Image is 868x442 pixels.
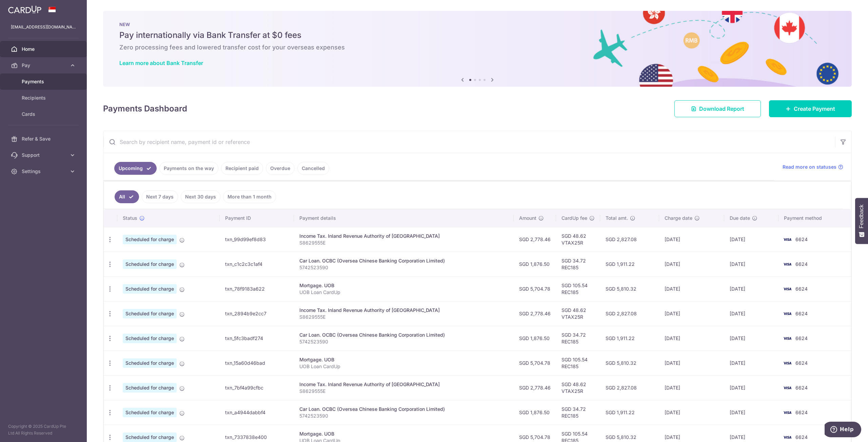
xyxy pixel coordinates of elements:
[556,276,600,301] td: SGD 105.54 REC185
[855,198,868,244] button: Feedback - Show survey
[561,215,587,222] span: CardUp fee
[299,257,509,264] div: Car Loan. OCBC (Oversea Chinese Banking Corporation Limited)
[659,301,724,326] td: [DATE]
[220,351,294,375] td: txn_15a60d46bad
[299,282,509,289] div: Mortgage. UOB
[794,105,835,113] span: Create Payment
[859,205,865,228] span: Feedback
[220,209,294,227] th: Payment ID
[724,400,778,425] td: [DATE]
[781,334,794,342] img: Bank Card
[795,236,808,242] span: 6624
[556,252,600,276] td: SGD 34.72 REC185
[123,433,177,442] span: Scheduled for charge
[795,434,808,440] span: 6624
[659,351,724,375] td: [DATE]
[103,103,187,115] h4: Payments Dashboard
[781,408,794,417] img: Bank Card
[795,261,808,267] span: 6624
[778,209,851,227] th: Payment method
[22,94,66,101] span: Recipients
[699,105,744,113] span: Download Report
[795,311,808,316] span: 6624
[730,215,750,222] span: Due date
[514,351,556,375] td: SGD 5,704.78
[119,30,835,41] h5: Pay internationally via Bank Transfer at $0 fees
[514,276,556,301] td: SGD 5,704.78
[556,301,600,326] td: SGD 48.62 VTAX25R
[659,326,724,351] td: [DATE]
[674,100,761,117] a: Download Report
[724,276,778,301] td: [DATE]
[781,285,794,293] img: Bank Card
[299,406,509,413] div: Car Loan. OCBC (Oversea Chinese Banking Corporation Limited)
[769,100,852,117] a: Create Payment
[299,388,509,395] p: S8629555E
[119,60,203,66] a: Learn more about Bank Transfer
[22,168,66,175] span: Settings
[299,307,509,314] div: Income Tax. Inland Revenue Authority of [GEOGRAPHIC_DATA]
[22,111,66,118] span: Cards
[659,276,724,301] td: [DATE]
[556,400,600,425] td: SGD 34.72 REC185
[600,301,659,326] td: SGD 2,827.08
[220,375,294,400] td: txn_7bf4a99cfbc
[299,289,509,296] p: UOB Loan CardUp
[783,164,836,170] span: Read more on statuses
[220,326,294,351] td: txn_5fc3badf274
[8,5,41,14] img: CardUp
[159,162,218,175] a: Payments on the way
[724,301,778,326] td: [DATE]
[142,190,178,203] a: Next 7 days
[123,358,177,368] span: Scheduled for charge
[119,43,835,51] h6: Zero processing fees and lowered transfer cost for your overseas expenses
[724,326,778,351] td: [DATE]
[22,46,66,52] span: Home
[22,135,66,142] span: Refer & Save
[266,162,295,175] a: Overdue
[724,252,778,276] td: [DATE]
[299,239,509,246] p: S8629555E
[825,422,861,439] iframe: Opens a widget where you can find more information
[221,162,263,175] a: Recipient paid
[220,276,294,301] td: txn_78f9183a622
[299,363,509,370] p: UOB Loan CardUp
[600,227,659,252] td: SGD 2,827.08
[556,375,600,400] td: SGD 48.62 VTAX25R
[606,215,628,222] span: Total amt.
[123,334,177,343] span: Scheduled for charge
[659,375,724,400] td: [DATE]
[600,400,659,425] td: SGD 1,911.22
[115,190,139,203] a: All
[600,351,659,375] td: SGD 5,810.32
[519,215,536,222] span: Amount
[795,360,808,366] span: 6624
[600,276,659,301] td: SGD 5,810.32
[103,131,835,153] input: Search by recipient name, payment id or reference
[659,400,724,425] td: [DATE]
[659,252,724,276] td: [DATE]
[123,383,177,393] span: Scheduled for charge
[724,351,778,375] td: [DATE]
[11,24,76,30] p: [EMAIL_ADDRESS][DOMAIN_NAME]
[514,227,556,252] td: SGD 2,778.46
[119,22,835,27] p: NEW
[514,326,556,351] td: SGD 1,876.50
[556,326,600,351] td: SGD 34.72 REC185
[514,375,556,400] td: SGD 2,778.46
[123,284,177,294] span: Scheduled for charge
[220,227,294,252] td: txn_99d99ef8d83
[123,259,177,269] span: Scheduled for charge
[556,227,600,252] td: SGD 48.62 VTAX25R
[724,375,778,400] td: [DATE]
[299,430,509,437] div: Mortgage. UOB
[781,260,794,268] img: Bank Card
[299,233,509,239] div: Income Tax. Inland Revenue Authority of [GEOGRAPHIC_DATA]
[299,413,509,419] p: 5742523590
[220,301,294,326] td: txn_2894b9e2cc7
[123,215,137,222] span: Status
[795,409,808,415] span: 6624
[123,309,177,318] span: Scheduled for charge
[299,332,509,338] div: Car Loan. OCBC (Oversea Chinese Banking Corporation Limited)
